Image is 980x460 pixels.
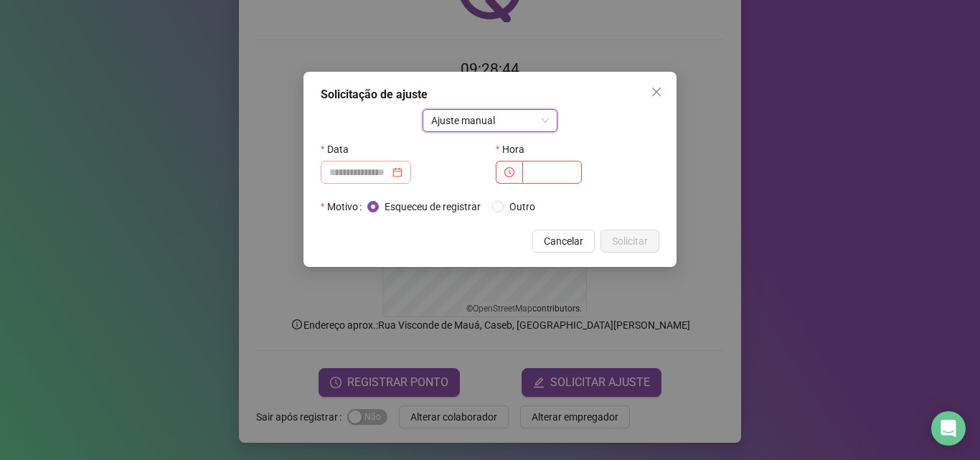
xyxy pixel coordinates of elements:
span: clock-circle [504,167,514,177]
label: Motivo [321,195,367,218]
button: Cancelar [532,230,595,253]
span: close [651,86,662,98]
span: Ajuste manual [431,110,550,131]
button: Close [645,80,668,103]
span: Cancelar [544,233,583,249]
span: Esqueceu de registrar [379,199,486,215]
label: Hora [496,138,534,161]
span: Outro [504,199,541,215]
label: Data [321,138,358,161]
button: Solicitar [600,230,659,253]
div: Open Intercom Messenger [931,411,966,446]
div: Solicitação de ajuste [321,86,659,103]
